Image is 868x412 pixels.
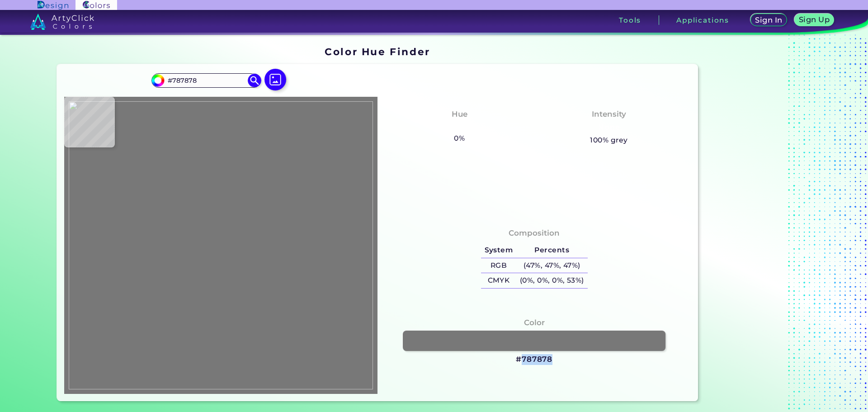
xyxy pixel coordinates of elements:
[38,1,68,9] img: ArtyClick Design logo
[756,17,781,24] h5: Sign In
[481,273,516,288] h5: CMYK
[516,258,587,273] h5: (47%, 47%, 47%)
[509,227,560,240] h4: Composition
[164,74,248,86] input: type color..
[481,243,516,258] h5: System
[676,17,729,24] h3: Applications
[752,14,786,26] a: Sign In
[325,45,430,58] h1: Color Hue Finder
[451,133,468,144] h5: 0%
[30,14,94,30] img: logo_artyclick_colors_white.svg
[248,74,261,87] img: icon search
[800,16,828,23] h5: Sign Up
[69,101,373,389] img: b1c470bf-2a4d-4563-8e8d-f7b34cc53139
[594,122,624,133] h3: None
[481,258,516,273] h5: RGB
[444,122,475,133] h3: None
[796,14,832,26] a: Sign Up
[592,108,626,121] h4: Intensity
[516,243,587,258] h5: Percents
[516,273,587,288] h5: (0%, 0%, 0%, 53%)
[524,316,545,329] h4: Color
[619,17,641,24] h3: Tools
[264,69,286,90] img: icon picture
[452,108,467,121] h4: Hue
[590,134,627,146] h5: 100% grey
[516,354,552,365] h3: #787878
